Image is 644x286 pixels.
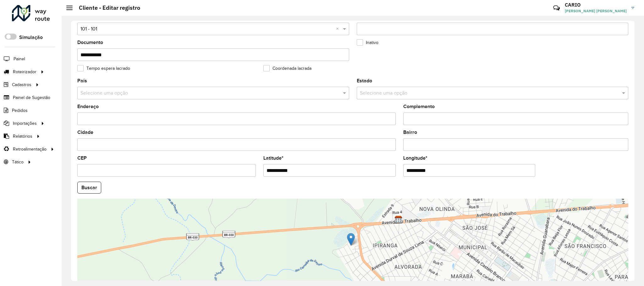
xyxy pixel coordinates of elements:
span: Painel de Sugestão [13,94,50,101]
button: Buscar [77,182,101,194]
span: Roteirizador [13,69,36,75]
span: Tático [12,159,24,165]
label: Endereço [77,103,99,110]
span: Painel [14,56,25,62]
h2: Cliente - Editar registro [73,4,140,11]
label: Complemento [403,103,435,110]
span: Relatórios [13,133,32,140]
img: CDD Guanambi [394,216,403,224]
span: Pedidos [12,107,28,114]
img: Marker [347,233,355,246]
span: [PERSON_NAME] [PERSON_NAME] [565,8,627,14]
span: Importações [13,120,37,127]
label: Simulação [19,34,43,41]
label: Inativo [357,39,378,46]
label: Estado [357,77,372,85]
a: Contato Rápido [550,1,563,15]
span: Clear all [336,25,341,33]
label: País [77,77,87,85]
span: Cadastros [12,81,31,88]
label: Tempo espera lacrado [77,65,130,72]
label: Latitude [263,154,283,162]
label: Cidade [77,129,93,136]
label: Bairro [403,129,417,136]
label: Longitude [403,154,427,162]
label: Documento [77,39,103,46]
label: CEP [77,154,87,162]
label: Coordenada lacrada [263,65,311,72]
span: Retroalimentação [13,146,47,152]
h3: CARIO [565,2,627,8]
